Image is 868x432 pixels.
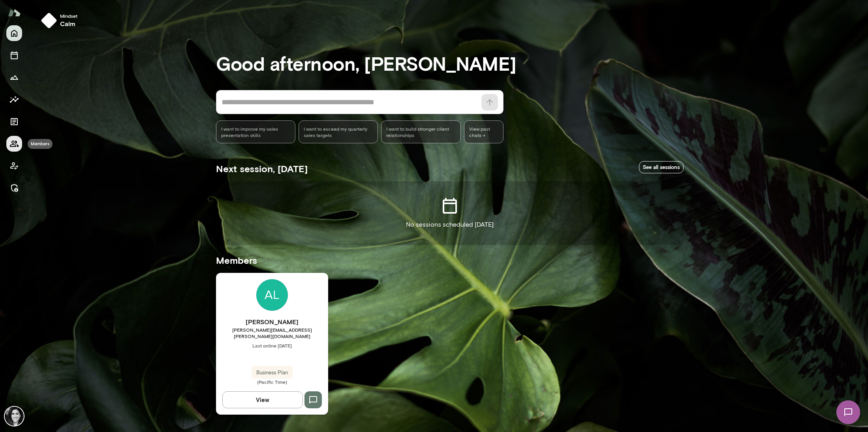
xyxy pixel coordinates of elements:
[221,126,290,138] span: I want to improve my sales presentation skills
[299,120,378,143] div: I want to exceed my quarterly sales targets
[216,379,328,385] span: (Pacific Time)
[216,52,684,74] h3: Good afternoon, [PERSON_NAME]
[222,391,303,408] button: View
[216,327,328,339] span: [PERSON_NAME][EMAIL_ADDRESS][PERSON_NAME][DOMAIN_NAME]
[6,47,22,63] button: Sessions
[8,5,21,20] img: Mento
[304,126,373,138] span: I want to exceed my quarterly sales targets
[216,317,328,327] h6: [PERSON_NAME]
[256,279,288,311] img: Jamie Albers
[6,136,22,152] button: Members
[386,126,455,138] span: I want to build stronger client relationships
[6,92,22,107] button: Insights
[28,139,53,149] div: Members
[6,114,22,130] button: Documents
[6,180,22,196] button: Manage
[5,407,24,426] img: Jamie Albers
[6,158,22,174] button: Client app
[216,342,328,349] span: Last online [DATE]
[38,9,84,32] button: Mindsetcalm
[381,120,460,143] div: I want to build stronger client relationships
[216,254,684,267] h5: Members
[60,13,77,19] span: Mindset
[41,13,57,28] img: mindset
[639,161,684,173] a: See all sessions
[464,120,504,143] span: View past chats ->
[6,25,22,41] button: Home
[216,162,308,175] h5: Next session, [DATE]
[6,69,22,85] button: Growth Plan
[406,220,494,229] p: No sessions scheduled [DATE]
[60,19,77,28] h6: calm
[252,369,293,377] span: Business Plan
[216,120,295,143] div: I want to improve my sales presentation skills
